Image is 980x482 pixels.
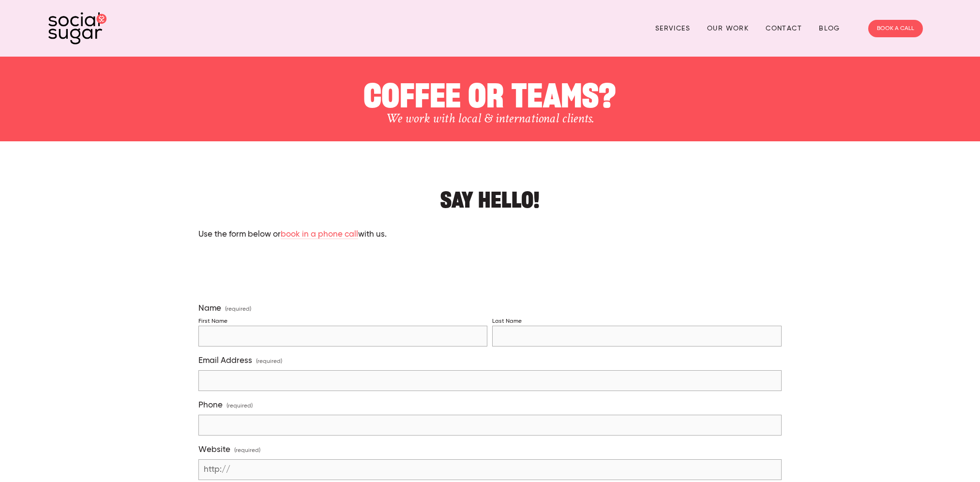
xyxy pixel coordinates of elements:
a: Contact [766,21,802,36]
h1: COFFEE OR TEAMS? [108,71,872,110]
a: BOOK A CALL [868,20,923,37]
span: (required) [226,400,253,413]
img: SocialSugar [48,12,106,45]
span: http:// [199,459,235,480]
span: Email Address [198,356,252,366]
span: (required) [225,306,251,312]
span: (required) [234,444,260,457]
p: Use the form below or with us. [198,228,782,241]
span: (required) [256,355,282,368]
a: Blog [819,21,840,36]
span: Website [198,445,230,455]
a: book in a phone call [281,230,358,240]
span: Phone [198,400,223,410]
div: First Name [198,318,227,325]
a: Services [655,21,690,36]
h2: Say hello! [198,180,782,210]
span: Name [198,303,221,314]
h3: We work with local & international clients. [108,110,872,127]
div: Last Name [492,318,522,325]
a: Our Work [707,21,749,36]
